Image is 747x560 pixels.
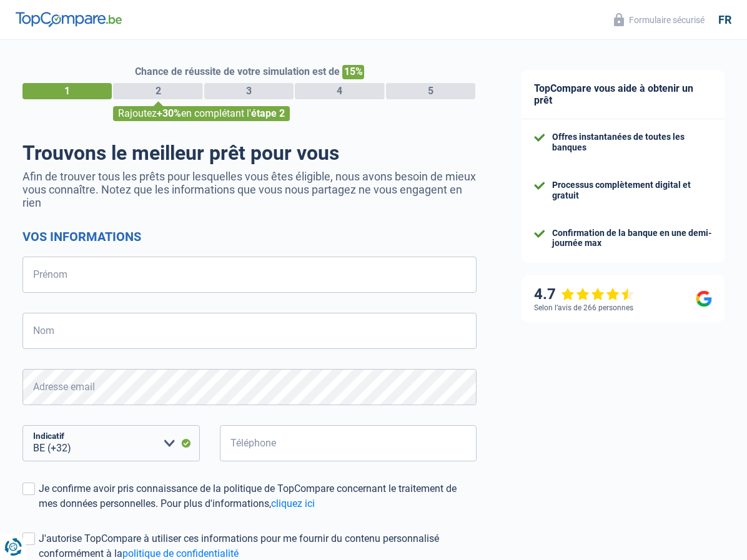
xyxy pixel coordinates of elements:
[552,132,712,153] div: Offres instantanées de toutes les banques
[522,70,725,119] div: TopCompare vous aide à obtenir un prêt
[386,83,475,99] div: 5
[157,107,181,119] span: +30%
[135,66,340,77] span: Chance de réussite de votre simulation est de
[22,141,477,165] h1: Trouvons le meilleur prêt pour vous
[39,481,477,511] div: Je confirme avoir pris connaissance de la politique de TopCompare concernant le traitement de mes...
[271,498,315,509] a: cliquez ici
[295,83,384,99] div: 4
[113,106,290,121] div: Rajoutez en complétant l'
[22,83,112,99] div: 1
[113,83,202,99] div: 2
[204,83,294,99] div: 3
[534,285,635,303] div: 4.7
[718,13,731,27] div: fr
[16,12,122,27] img: TopCompare Logo
[552,228,712,249] div: Confirmation de la banque en une demi-journée max
[534,303,633,312] div: Selon l’avis de 266 personnes
[251,107,285,119] span: étape 2
[122,548,239,559] a: politique de confidentialité
[22,170,477,209] p: Afin de trouver tous les prêts pour lesquelles vous êtes éligible, nous avons besoin de mieux vou...
[552,180,712,201] div: Processus complètement digital et gratuit
[606,9,712,30] button: Formulaire sécurisé
[220,425,477,461] input: 401020304
[342,65,364,79] span: 15%
[22,229,477,244] h2: Vos informations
